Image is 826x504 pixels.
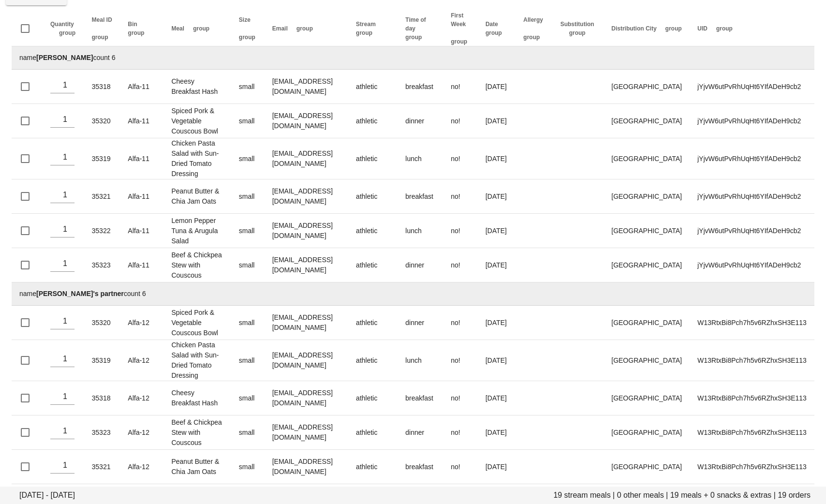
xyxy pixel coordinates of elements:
td: [DATE] [478,104,515,138]
td: athletic [348,214,398,248]
td: Spiced Pork & Vegetable Couscous Bowl [164,306,231,340]
span: Email [272,25,287,32]
td: athletic [348,381,398,415]
td: [GEOGRAPHIC_DATA] [604,104,690,138]
td: W13RtxBi8Pch7h5v6RZhxSH3E113 [690,340,814,381]
td: Alfa-11 [120,214,164,248]
td: [GEOGRAPHIC_DATA] [604,381,690,415]
td: no! [443,214,478,248]
td: Alfa-11 [120,179,164,214]
th: Stream: Not sorted. Activate to sort ascending. [348,11,398,46]
td: dinner [398,415,443,450]
td: [GEOGRAPHIC_DATA] [604,179,690,214]
span: Quantity [50,21,74,28]
td: W13RtxBi8Pch7h5v6RZhxSH3E113 [690,415,814,450]
td: [GEOGRAPHIC_DATA] [604,415,690,450]
td: [EMAIL_ADDRESS][DOMAIN_NAME] [264,248,348,282]
th: Date: Not sorted. Activate to sort ascending. [478,11,515,46]
td: 35323 [84,248,120,282]
td: 35319 [84,340,120,381]
th: Time of day: Not sorted. Activate to sort ascending. [398,11,443,46]
td: 35318 [84,381,120,415]
span: Meal ID [92,16,112,23]
td: [GEOGRAPHIC_DATA] [604,138,690,179]
span: Meal [171,25,184,32]
td: Alfa-11 [120,70,164,104]
td: no! [443,179,478,214]
strong: [PERSON_NAME]'s partner [36,290,124,297]
td: Alfa-12 [120,415,164,450]
td: Chicken Pasta Salad with Sun-Dried Tomato Dressing [164,138,231,179]
th: First Week: Not sorted. Activate to sort ascending. [443,11,478,46]
th: Meal: Not sorted. Activate to sort ascending. [164,11,231,46]
span: group [451,38,467,45]
td: [EMAIL_ADDRESS][DOMAIN_NAME] [264,214,348,248]
span: Stream [356,21,376,28]
span: group [59,30,75,36]
td: name count 6 [12,46,814,70]
td: small [231,381,265,415]
td: [DATE] [478,138,515,179]
td: 35320 [84,306,120,340]
th: Meal ID: Not sorted. Activate to sort ascending. [84,11,120,46]
td: small [231,179,265,214]
td: athletic [348,70,398,104]
td: Lemon Pepper Tuna & Arugula Salad [164,214,231,248]
td: Chicken Pasta Salad with Sun-Dried Tomato Dressing [164,340,231,381]
td: no! [443,104,478,138]
strong: [PERSON_NAME] [36,54,93,61]
td: small [231,138,265,179]
td: [EMAIL_ADDRESS][DOMAIN_NAME] [264,381,348,415]
span: group [716,25,733,32]
td: small [231,415,265,450]
td: 35320 [84,104,120,138]
td: [GEOGRAPHIC_DATA] [604,450,690,484]
span: Substitution [560,21,594,28]
td: no! [443,381,478,415]
td: small [231,450,265,484]
td: no! [443,340,478,381]
td: small [231,214,265,248]
td: no! [443,306,478,340]
td: Alfa-12 [120,306,164,340]
td: Alfa-12 [120,450,164,484]
td: Alfa-11 [120,138,164,179]
td: Alfa-11 [120,248,164,282]
td: [DATE] [478,214,515,248]
td: [EMAIL_ADDRESS][DOMAIN_NAME] [264,179,348,214]
td: no! [443,415,478,450]
td: athletic [348,138,398,179]
td: [DATE] [478,381,515,415]
td: jYjvW6utPvRhUqHt6YIfADeH9cb2 [690,104,814,138]
td: [GEOGRAPHIC_DATA] [604,248,690,282]
td: small [231,70,265,104]
td: Cheesy Breakfast Hash [164,381,231,415]
td: [DATE] [478,306,515,340]
th: Email: Not sorted. Activate to sort ascending. [264,11,348,46]
td: dinner [398,104,443,138]
td: [DATE] [478,179,515,214]
span: group [356,30,373,36]
td: [EMAIL_ADDRESS][DOMAIN_NAME] [264,138,348,179]
td: W13RtxBi8Pch7h5v6RZhxSH3E113 [690,450,814,484]
th: Substitution: Not sorted. Activate to sort ascending. [553,11,604,46]
th: Bin: Not sorted. Activate to sort ascending. [120,11,164,46]
td: dinner [398,248,443,282]
td: Peanut Butter & Chia Jam Oats [164,179,231,214]
td: athletic [348,450,398,484]
td: jYjvW6utPvRhUqHt6YIfADeH9cb2 [690,179,814,214]
td: [EMAIL_ADDRESS][DOMAIN_NAME] [264,340,348,381]
td: 35318 [84,70,120,104]
span: group [524,34,540,41]
span: Time of day [405,16,426,32]
td: [EMAIL_ADDRESS][DOMAIN_NAME] [264,306,348,340]
td: jYjvW6utPvRhUqHt6YIfADeH9cb2 [690,214,814,248]
span: group [405,34,422,41]
td: jYjvW6utPvRhUqHt6YIfADeH9cb2 [690,70,814,104]
td: small [231,340,265,381]
span: group [296,25,313,32]
td: jYjvW6utPvRhUqHt6YIfADeH9cb2 [690,138,814,179]
span: group [193,25,210,32]
td: Cheesy Breakfast Hash [164,70,231,104]
td: Beef & Chickpea Stew with Couscous [164,415,231,450]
